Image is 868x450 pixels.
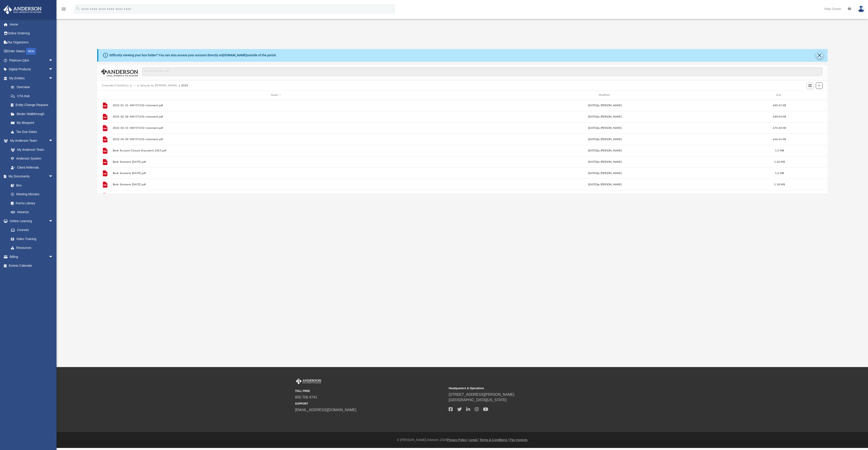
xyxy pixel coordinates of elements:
span: 1.24 MB [774,161,785,163]
span: arrow_drop_down [49,56,58,65]
div: by [PERSON_NAME] [441,171,768,175]
a: Box [6,181,55,190]
button: Switch to Grid View [807,82,814,89]
div: by [PERSON_NAME] [441,126,768,130]
div: id [99,93,110,97]
img: User Pic [858,6,865,12]
a: Binder Walkthrough [6,109,60,118]
div: Modified [441,93,769,97]
div: by [PERSON_NAME] [441,104,768,108]
div: by [PERSON_NAME] [441,137,768,141]
a: My Anderson Teamarrow_drop_down [3,136,58,145]
i: menu [61,6,66,12]
a: Tax Due Dates [6,127,60,136]
span: [DATE] [588,127,597,129]
a: Digital Productsarrow_drop_down [3,65,60,74]
i: search [75,6,80,11]
span: arrow_drop_down [49,172,58,181]
a: Resources [6,243,58,252]
img: Anderson Advisors Platinum Portal [2,5,43,14]
a: Overview [6,83,60,92]
small: Headquarters & Operations [449,386,599,390]
a: [STREET_ADDRESS][PERSON_NAME] [449,393,514,396]
span: 666.65 KB [773,138,786,141]
a: menu [61,9,66,12]
button: 2025-01-31-5WY57692-statement.pdf [113,104,439,107]
a: Home [3,20,60,29]
a: My Blueprint [6,118,58,127]
button: Bank Statment [DATE].pdf [113,183,439,186]
div: by [PERSON_NAME] [441,183,768,187]
input: Search files and folders [142,68,822,76]
a: Online Ordering [3,29,60,38]
span: arrow_drop_down [49,252,58,262]
span: arrow_drop_down [49,136,58,146]
a: Billingarrow_drop_down [3,252,60,261]
a: My Anderson Team [6,145,55,154]
button: 2025-02-28-5WY57692-statement.pdf [113,115,439,118]
span: [DATE] [588,149,597,152]
img: Anderson Advisors Platinum Portal [295,378,322,384]
div: by [PERSON_NAME] [441,115,768,119]
button: 2025-04-30-5WY57692-statement.pdf [113,138,439,141]
div: NEW [26,48,36,55]
a: Terms & Conditions | [480,438,509,442]
a: Online Learningarrow_drop_down [3,217,58,226]
a: Legal | [469,438,479,442]
a: Tax Organizers [3,38,60,47]
a: Pay Invoices [509,438,527,442]
span: [DATE] [588,104,597,107]
a: Privacy Policy | [447,438,469,442]
small: TOLL FREE [295,389,446,393]
a: Platinum Q&Aarrow_drop_down [3,56,60,65]
a: Notarize [6,208,58,217]
span: 685.42 KB [773,104,786,107]
a: Forms Library [6,199,55,208]
button: Close [816,52,823,59]
a: CTA Hub [6,92,60,101]
div: Size [770,93,788,97]
a: Meeting Minutes [6,190,58,199]
a: My Entitiesarrow_drop_down [3,74,60,83]
button: 2025 [181,84,188,88]
a: My Documentsarrow_drop_down [3,172,58,181]
div: by [PERSON_NAME] [441,149,768,153]
a: Video Training [6,234,55,243]
span: [DATE] [588,115,597,118]
a: Anderson System [6,154,58,163]
button: ··· [133,84,136,88]
span: [DATE] [588,138,597,141]
small: SUPPORT [295,402,446,406]
a: [GEOGRAPHIC_DATA][US_STATE] [449,398,507,402]
a: [EMAIL_ADDRESS][DOMAIN_NAME] [295,408,356,412]
span: [DATE] [588,172,597,174]
button: Add [816,82,823,89]
a: Client Referrals [6,163,58,172]
a: Courses [6,226,58,235]
span: 1.2 MB [775,172,784,174]
div: © [PERSON_NAME] Advisors 2025 [57,438,868,442]
span: 1.3 MB [775,149,784,152]
div: id [790,93,822,97]
a: Events Calendar [3,261,60,270]
div: Name [112,93,439,97]
div: Difficulty viewing your box folder? You can also access your account directly on outside of the p... [109,53,277,58]
button: 2025-03-31-5WY57692-statement.pdf [113,127,439,130]
span: [DATE] [588,183,597,186]
div: grid [97,100,828,193]
span: 1.18 MB [774,183,785,186]
button: Uploads by [PERSON_NAME] [140,84,177,88]
div: by [PERSON_NAME] [441,160,768,164]
button: Bank Statment [DATE].pdf [113,160,439,163]
button: Bank Statment [DATE].pdf [113,172,439,175]
span: [DATE] [588,161,597,163]
a: [DOMAIN_NAME] [222,53,247,57]
span: 680.04 KB [773,115,786,118]
a: Entity Change Request [6,101,60,110]
span: arrow_drop_down [49,74,58,83]
span: 674.38 KB [773,127,786,129]
button: Viewable-ClientDocs [102,84,129,88]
